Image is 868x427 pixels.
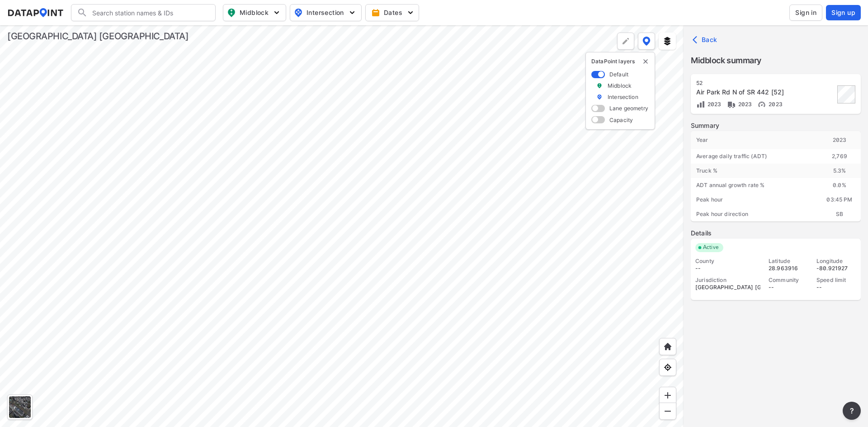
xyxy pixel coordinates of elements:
[818,164,861,178] div: 5.3 %
[848,405,855,416] span: ?
[7,394,33,420] div: Toggle basemap
[695,258,760,265] div: County
[638,33,655,50] button: DataPoint layers
[659,33,676,50] button: External layers
[596,82,603,89] img: marker_Midblock.5ba75e30.svg
[695,277,760,284] div: Jurisdiction
[696,100,705,109] img: Volume count
[826,5,861,20] button: Sign up
[642,58,649,65] button: delete
[609,104,648,112] label: Lane geometry
[691,178,818,192] div: ADT annual growth rate %
[818,192,861,207] div: 03:45 PM
[816,265,856,272] div: -80.921927
[818,178,861,192] div: 0.0 %
[7,30,189,42] div: [GEOGRAPHIC_DATA] [GEOGRAPHIC_DATA]
[373,8,413,17] span: Dates
[691,192,818,207] div: Peak hour
[663,391,672,400] img: ZvzfEJKXnyWIrJytrsY285QMwk63cM6Drc+sIAAAAASUVORK5CYII=
[659,403,676,420] div: Zoom out
[663,37,672,46] img: layers.ee07997e.svg
[831,8,855,17] span: Sign up
[365,4,419,21] button: Dates
[769,265,808,272] div: 28.963916
[608,82,632,89] label: Midblock
[696,80,835,87] div: 52
[591,58,649,65] p: DataPoint layers
[816,277,856,284] div: Speed limit
[757,100,766,109] img: Vehicle speed
[691,33,721,47] button: Back
[695,265,760,272] div: --
[659,359,676,376] div: View my location
[766,101,783,108] span: 2023
[691,207,818,221] div: Peak hour direction
[769,258,808,265] div: Latitude
[226,7,237,18] img: map_pin_mid.602f9df1.svg
[691,149,818,164] div: Average daily traffic (ADT)
[769,277,808,284] div: Community
[696,88,835,97] div: Air Park Rd N of SR 442 [52]
[818,149,861,164] div: 2,769
[290,4,362,21] button: Intersection
[663,342,672,351] img: +XpAUvaXAN7GudzAAAAAElFTkSuQmCC
[818,131,861,149] div: 2023
[617,33,634,50] div: Polygon tool
[371,8,380,17] img: calendar-gold.39a51dde.svg
[663,363,672,372] img: zeq5HYn9AnE9l6UmnFLPAAAAAElFTkSuQmCC
[843,402,861,420] button: more
[294,7,356,18] span: Intersection
[227,7,280,18] span: Midblock
[691,229,861,238] label: Details
[727,100,736,109] img: Vehicle class
[348,8,357,17] img: 5YPKRKmlfpI5mqlR8AD95paCi+0kK1fRFDJSaMmawlwaeJcJwk9O2fotCW5ve9gAAAAASUVORK5CYII=
[705,101,722,108] span: 2023
[609,70,628,78] label: Default
[293,7,304,18] img: map_pin_int.54838e6b.svg
[695,284,760,291] div: [GEOGRAPHIC_DATA] [GEOGRAPHIC_DATA]
[691,164,818,178] div: Truck %
[642,37,651,46] img: data-point-layers.37681fc9.svg
[406,8,415,17] img: 5YPKRKmlfpI5mqlR8AD95paCi+0kK1fRFDJSaMmawlwaeJcJwk9O2fotCW5ve9gAAAAASUVORK5CYII=
[788,5,824,21] a: Sign in
[223,4,286,21] button: Midblock
[272,8,281,17] img: 5YPKRKmlfpI5mqlR8AD95paCi+0kK1fRFDJSaMmawlwaeJcJwk9O2fotCW5ve9gAAAAASUVORK5CYII=
[663,407,672,416] img: MAAAAAElFTkSuQmCC
[609,116,633,124] label: Capacity
[7,8,64,17] img: dataPointLogo.9353c09d.svg
[699,243,723,252] span: Active
[824,5,861,20] a: Sign up
[659,338,676,355] div: Home
[642,58,649,65] img: close-external-leyer.3061a1c7.svg
[691,54,861,67] label: Midblock summary
[816,258,856,265] div: Longitude
[691,121,861,130] label: Summary
[736,101,752,108] span: 2023
[694,35,717,44] span: Back
[816,284,856,291] div: --
[596,93,603,101] img: marker_Intersection.6861001b.svg
[608,93,638,101] label: Intersection
[818,207,861,221] div: SB
[621,37,630,46] img: +Dz8AAAAASUVORK5CYII=
[769,284,808,291] div: --
[789,5,822,21] button: Sign in
[659,387,676,404] div: Zoom in
[795,8,816,17] span: Sign in
[691,131,818,149] div: Year
[88,5,210,20] input: Search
